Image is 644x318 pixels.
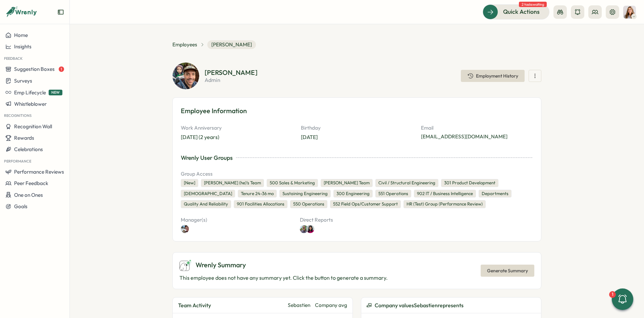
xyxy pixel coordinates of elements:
span: Generate Summary [487,265,528,276]
p: Email [421,124,533,132]
div: 901 Facilities Allocations [234,200,287,208]
p: Group Access [181,170,533,178]
span: Quick Actions [503,7,540,16]
div: Quality And Reliability [181,200,231,208]
div: Company avg [315,302,347,309]
a: Employees [172,41,197,48]
div: Departments [479,190,512,198]
button: Generate Summary [481,265,534,277]
div: Sustaining Engineering [279,190,331,198]
span: Employment History [476,74,518,78]
button: Employment History [461,70,525,82]
img: Kat Haynes [306,225,314,233]
div: 1 [609,291,616,298]
span: 1 [59,66,64,72]
div: 300 Engineering [333,190,373,198]
span: Whistleblower [14,101,47,107]
span: Emp Lifecycle [14,89,46,96]
div: [DATE] (2 years) [181,133,219,141]
p: Work Anniversary [181,124,293,132]
button: Quick Actions [483,4,549,19]
p: Direct Reports [300,216,414,224]
div: [PERSON_NAME] Team [321,179,373,187]
span: One on Ones [14,192,43,198]
p: Manager(s) [181,216,294,224]
button: 1 [612,288,633,310]
div: Civil / Structural Engineering [375,179,438,187]
div: [PERSON_NAME] [205,69,258,76]
img: Sebastien Lounis [172,62,199,89]
div: 902 IT / Business Intelligence [414,190,476,198]
div: 500 Sales & Marketing [267,179,318,187]
div: 301 Product Development [441,179,498,187]
div: 552 Field Ops/Customer Support [330,200,401,208]
span: Rewards [14,135,34,141]
h3: Employee Information [181,106,533,116]
img: Justin Briggs (he) [181,225,189,233]
span: Performance Reviews [14,169,64,175]
span: Surveys [14,78,32,84]
a: Kat Haynes [308,225,316,233]
div: Tenure 24-36 mo [238,190,277,198]
div: HR (Test) Group (Performance Review) [404,200,486,208]
div: Wrenly User Groups [181,153,233,162]
span: Insights [14,43,32,50]
span: 2 tasks waiting [519,2,547,7]
span: Wrenly Summary [196,260,246,270]
div: Team Activity [178,301,283,310]
p: admin [205,77,258,83]
img: Becky Romero [623,6,636,18]
p: Birthday [301,124,413,132]
span: Peer Feedback [14,180,48,186]
span: Home [14,32,28,38]
span: Celebrations [14,146,43,152]
button: Expand sidebar [57,9,64,15]
div: 550 Operations [290,200,327,208]
div: [PERSON_NAME] (he)'s Team [201,179,264,187]
div: 551 Operations [375,190,411,198]
p: [EMAIL_ADDRESS][DOMAIN_NAME] [421,133,533,140]
div: [New] [181,179,198,187]
span: Company values Sebastien represents [375,301,464,310]
span: Suggestion Boxes [14,66,55,72]
div: [DEMOGRAPHIC_DATA] [181,190,235,198]
span: [PERSON_NAME] [207,40,256,49]
div: Sebastien [285,302,312,309]
span: Goals [14,203,28,210]
img: Ronnie Cuadro [300,225,308,233]
span: NEW [49,90,62,95]
span: Recognition Wall [14,123,52,130]
p: This employee does not have any summary yet. Click the button to generate a summary. [179,274,388,282]
div: [DATE] [301,133,318,141]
